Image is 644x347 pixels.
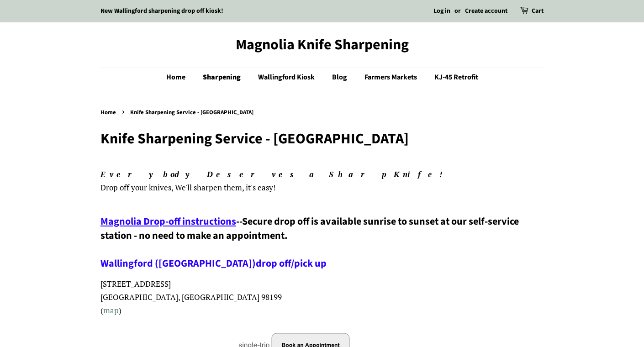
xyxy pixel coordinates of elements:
a: Wallingford Kiosk [251,68,324,87]
span: [STREET_ADDRESS] [GEOGRAPHIC_DATA], [GEOGRAPHIC_DATA] 98199 ( ) [100,279,282,315]
a: Home [166,68,195,87]
p: , We'll sharpen them, it's easy! [100,168,544,195]
h1: Knife Sharpening Service - [GEOGRAPHIC_DATA] [100,130,544,147]
a: Blog [325,68,356,87]
a: map [103,305,119,315]
span: Drop off your knives [100,182,171,193]
a: Magnolia Drop-off instructions [100,214,236,229]
a: Farmers Markets [358,68,426,87]
span: -- [236,214,242,229]
a: KJ-45 Retrofit [428,68,478,87]
li: or [454,6,461,17]
span: Secure drop off is available sunrise to sunset at our self-service station - no need to make an a... [100,214,519,271]
a: drop off/pick up [256,256,327,271]
a: Wallingford ([GEOGRAPHIC_DATA]) [100,256,256,271]
a: Home [100,108,118,116]
em: Everybody Deserves a Sharp Knife! [100,169,450,179]
a: New Wallingford sharpening drop off kiosk! [100,6,223,16]
a: Sharpening [196,68,250,87]
a: Create account [465,6,507,16]
span: Knife Sharpening Service - [GEOGRAPHIC_DATA] [130,108,256,116]
a: Magnolia Knife Sharpening [100,36,544,53]
a: Log in [433,6,450,16]
nav: breadcrumbs [100,108,544,118]
a: Cart [532,6,544,17]
span: › [122,106,127,117]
